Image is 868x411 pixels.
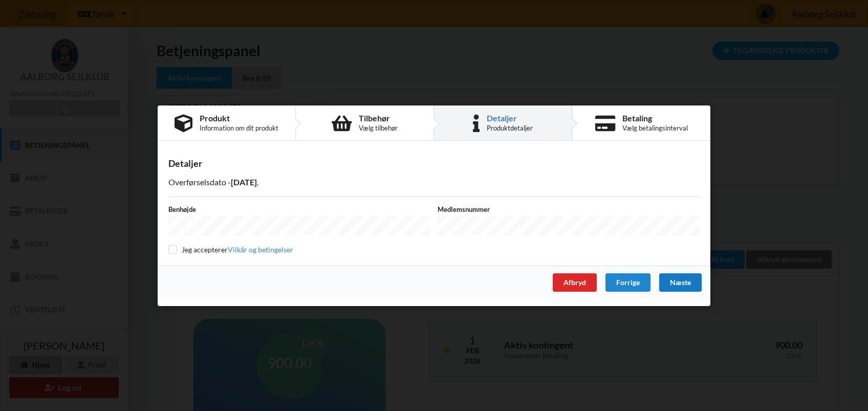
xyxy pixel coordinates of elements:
[359,114,398,122] div: Tilbehør
[228,245,293,254] a: Vilkår og betingelser
[200,114,278,122] div: Produkt
[200,124,278,132] div: Information om dit produkt
[487,124,533,132] div: Produktdetaljer
[605,273,650,291] div: Forrige
[622,124,688,132] div: Vælg betalingsinterval
[487,114,533,122] div: Detaljer
[168,176,700,188] p: Overførselsdato - .
[168,245,293,254] label: Jeg accepterer
[438,204,700,213] label: Medlemsnummer
[659,273,702,291] div: Næste
[359,124,398,132] div: Vælg tilbehør
[622,114,688,122] div: Betaling
[231,177,257,186] b: [DATE]
[168,157,700,169] div: Detaljer
[553,273,597,291] div: Afbryd
[168,204,430,213] label: Benhøjde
